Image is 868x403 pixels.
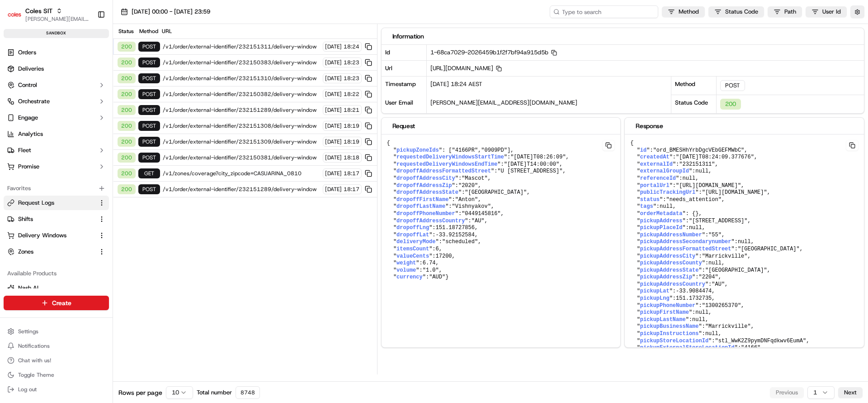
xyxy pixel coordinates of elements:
span: Analytics [18,130,43,138]
span: 18:17 [344,170,359,177]
a: Nash AI [7,284,105,292]
span: 18:18 [344,154,359,161]
a: 💻API Documentation [73,128,149,144]
span: dropoffAddressCity [396,175,455,182]
button: Method [662,6,705,17]
div: Method [671,76,717,95]
span: 6.74 [423,260,436,266]
button: Nash AI [4,281,109,295]
span: [PERSON_NAME][EMAIL_ADDRESS][DOMAIN_NAME] [430,99,577,106]
span: null [705,331,718,337]
a: Zones [7,248,94,256]
div: POST [138,58,160,67]
div: 8748 [236,386,260,399]
span: "[GEOGRAPHIC_DATA]" [465,189,527,196]
span: [DATE] [325,138,342,145]
span: 18:23 [344,59,359,66]
button: Path [768,6,802,17]
span: pickupAddressCity [640,253,695,259]
span: null [695,309,708,316]
span: dropoffPhoneNumber [396,211,455,217]
div: POST [138,121,160,131]
div: 200 [118,137,136,147]
span: 18:17 [344,186,359,193]
span: "4166PR" [452,147,478,154]
span: null [689,225,702,231]
span: Promise [18,163,39,171]
span: null [692,317,705,323]
span: dropoffAddressCountry [396,218,465,224]
span: "[DATE]T08:24:09.377676" [676,154,754,160]
span: pickupLat [640,288,670,294]
span: Shifts [18,215,33,223]
span: externalId [640,161,673,168]
span: "[GEOGRAPHIC_DATA]" [705,267,767,273]
button: Create [4,296,109,310]
span: "2204" [698,274,718,280]
button: Fleet [4,143,109,158]
span: volume [396,267,416,273]
span: dropoffAddressState [396,189,458,196]
span: /v1/order/external-identifier/232151311/delivery-window [163,43,320,50]
span: "[GEOGRAPHIC_DATA]" [738,246,800,252]
button: Coles SIT [25,6,52,15]
span: pickupLastName [640,317,686,323]
span: pickupPlaceId [640,225,683,231]
div: We're available if you need us! [31,96,114,103]
button: Control [4,78,109,92]
span: "[DATE]T14:00:00" [504,161,559,168]
span: [DATE] 00:00 - [DATE] 23:59 [132,8,210,16]
span: pickupAddressCountry [640,281,705,288]
span: currency [396,274,423,280]
span: portalUrl [640,182,670,189]
button: Promise [4,159,109,174]
span: "stl_WwK2Z9pymDNFqdkwv6EumA" [715,338,807,344]
span: deliveryMode [396,239,435,245]
span: pickupAddressState [640,267,699,273]
div: 200 [118,153,136,163]
span: dropoffFirstName [396,197,448,203]
span: dropoffLng [396,225,429,231]
div: Status [117,28,135,35]
span: pickupLng [640,295,670,302]
span: Orchestrate [18,97,50,106]
div: 200 [118,168,136,178]
span: "Marrickville" [702,253,748,259]
img: 1736555255976-a54dd68f-1ca7-489b-9aae-adbdc363a1c4 [9,86,25,103]
span: "ord_BMESHhYrbDgcVEbGEFMWbC" [653,147,745,154]
button: Chat with us! [4,354,109,367]
span: [DATE] [325,43,342,50]
span: Total number [197,389,232,397]
a: Shifts [7,215,94,223]
div: Id [382,45,427,60]
div: 200 [720,99,741,110]
span: User Id [822,8,841,16]
span: [DATE] [325,170,342,177]
span: null [660,203,673,210]
span: Rows per page [118,388,162,397]
p: Welcome 👋 [9,36,165,51]
div: POST [138,73,160,83]
div: Available Products [4,266,109,281]
span: "Marrickville" [705,323,751,330]
span: Fleet [18,146,31,154]
span: /v1/order/external-identifier/232151289/delivery-window [163,186,320,193]
div: 200 [118,73,136,83]
span: [DATE] [325,59,342,66]
div: Response [636,121,853,130]
span: "[URL][DOMAIN_NAME]" [702,189,767,196]
span: "Anton" [455,197,478,203]
span: dropoffAddressFormattedStreet [396,168,491,174]
span: pickupExternalStoreLocationId [640,345,735,351]
span: 18:19 [344,122,359,130]
a: Delivery Windows [7,231,94,240]
span: [DATE] [325,122,342,130]
span: pickupAddressFormattedStreet [640,246,731,252]
div: Timestamp [382,77,427,95]
span: Notifications [18,342,50,350]
span: [DATE] [325,91,342,98]
div: sandbox [4,29,109,38]
button: Notifications [4,340,109,352]
span: /v1/order/external-identifier/232151308/delivery-window [163,122,320,130]
span: "AU" [712,281,725,288]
